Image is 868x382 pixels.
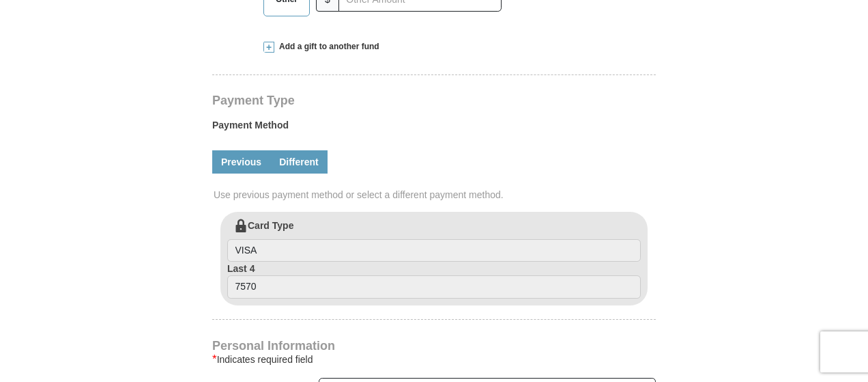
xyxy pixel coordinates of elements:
label: Card Type [227,219,641,262]
label: Payment Method [212,118,656,139]
input: Last 4 [227,275,641,299]
h4: Personal Information [212,340,656,351]
input: Card Type [227,239,641,262]
a: Different [270,150,328,174]
span: Add a gift to another fund [274,41,379,53]
label: Last 4 [227,262,641,299]
h4: Payment Type [212,95,656,106]
span: Use previous payment method or select a different payment method. [214,188,657,202]
a: Previous [212,150,270,174]
div: Indicates required field [212,351,656,368]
